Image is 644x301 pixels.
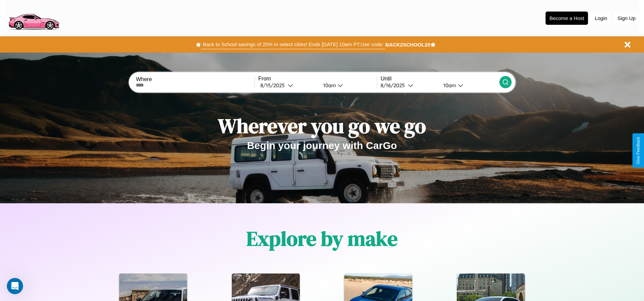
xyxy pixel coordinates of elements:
[258,82,318,89] button: 8/15/2025
[438,82,499,89] button: 10am
[246,225,398,252] h1: Explore by make
[201,40,385,49] button: Back to School savings of 20% in select cities! Ends [DATE] 10am PT.Use code:
[614,12,639,24] button: Sign Up
[591,12,611,24] button: Login
[136,76,254,82] label: Where
[318,82,377,89] button: 10am
[381,76,499,82] label: Until
[636,137,641,164] div: Give Feedback
[5,3,62,32] img: logo
[7,278,23,294] iframe: Intercom live chat
[320,82,338,89] div: 10am
[258,76,377,82] label: From
[546,12,588,25] button: Become a Host
[440,82,458,89] div: 10am
[385,42,430,48] b: BACK2SCHOOL20
[260,82,288,89] div: 8 / 15 / 2025
[381,82,408,89] div: 8 / 16 / 2025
